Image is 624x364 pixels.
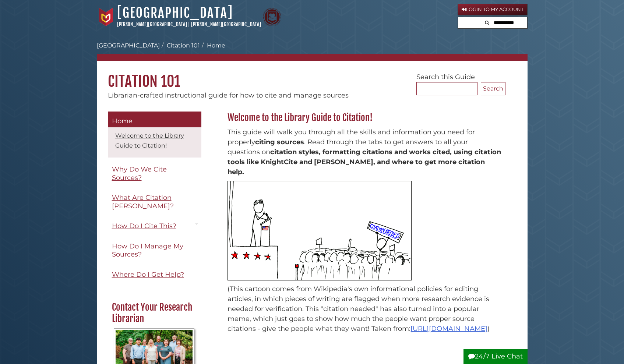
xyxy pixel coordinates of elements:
button: Search [481,82,505,95]
span: How Do I Cite This? [112,222,176,230]
a: Where Do I Get Help? [108,266,201,283]
a: Welcome to the Library Guide to Citation! [115,132,184,149]
a: [GEOGRAPHIC_DATA] [97,42,160,49]
img: Calvin University [97,8,115,26]
a: Why Do We Cite Sources? [108,161,201,186]
span: | [188,21,190,27]
span: Home [112,117,133,125]
nav: breadcrumb [97,41,528,61]
i: Search [485,20,489,25]
span: This guide will walk you through all the skills and information you need for properly . Read thro... [228,128,501,176]
a: Citation 101 [167,42,200,49]
a: [GEOGRAPHIC_DATA] [117,5,233,21]
a: Home [108,112,201,128]
a: What Are Citation [PERSON_NAME]? [108,190,201,214]
img: Calvin Theological Seminary [263,8,281,26]
img: Stick figure cartoon of politician speaking to crowd, person holding sign that reads "citation ne... [228,181,412,280]
h1: Citation 101 [97,61,528,91]
span: Where Do I Get Help? [112,271,184,279]
a: How Do I Cite This? [108,218,201,234]
button: Search [483,17,491,27]
span: How Do I Manage My Sources? [112,242,183,259]
span: What Are Citation [PERSON_NAME]? [112,194,174,210]
a: [URL][DOMAIN_NAME] [410,325,487,333]
h2: Contact Your Research Librarian [108,301,200,325]
a: [PERSON_NAME][GEOGRAPHIC_DATA] [191,21,261,27]
strong: citing sources [255,138,304,146]
a: How Do I Manage My Sources? [108,238,201,263]
a: Login to My Account [458,4,528,15]
h2: Welcome to the Library Guide to Citation! [224,112,505,124]
strong: citation styles, formatting citations and works cited, using citation tools like KnightCite and [... [228,148,501,176]
span: Why Do We Cite Sources? [112,165,167,182]
button: 24/7 Live Chat [463,349,528,364]
li: Home [200,41,225,50]
a: [PERSON_NAME][GEOGRAPHIC_DATA] [117,21,187,27]
span: Librarian-crafted instructional guide for how to cite and manage sources [108,91,349,99]
p: (This cartoon comes from Wikipedia's own informational policies for editing articles, in which pi... [228,284,502,334]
